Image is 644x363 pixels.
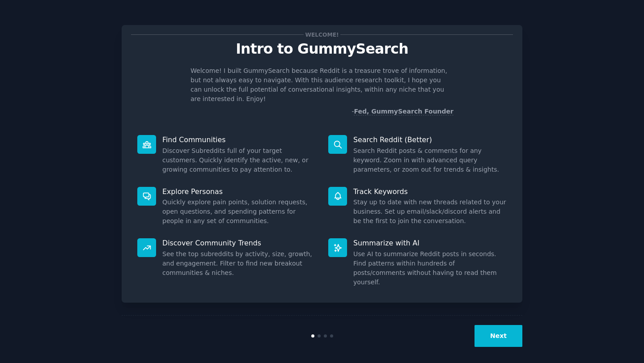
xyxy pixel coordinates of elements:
[304,30,340,39] span: Welcome!
[162,249,316,278] dd: See the top subreddits by activity, size, growth, and engagement. Filter to find new breakout com...
[162,187,316,196] p: Explore Personas
[352,107,453,116] div: -
[475,325,522,347] button: Next
[353,198,507,226] dd: Stay up to date with new threads related to your business. Set up email/slack/discord alerts and ...
[353,135,507,144] p: Search Reddit (Better)
[162,238,316,248] p: Discover Community Trends
[354,108,453,115] a: Fed, GummySearch Founder
[162,135,316,144] p: Find Communities
[353,238,507,248] p: Summarize with AI
[131,41,513,57] p: Intro to GummySearch
[353,249,507,287] dd: Use AI to summarize Reddit posts in seconds. Find patterns within hundreds of posts/comments with...
[353,187,507,196] p: Track Keywords
[162,146,316,174] dd: Discover Subreddits full of your target customers. Quickly identify the active, new, or growing c...
[191,66,453,104] p: Welcome! I built GummySearch because Reddit is a treasure trove of information, but not always ea...
[162,198,316,226] dd: Quickly explore pain points, solution requests, open questions, and spending patterns for people ...
[353,146,507,174] dd: Search Reddit posts & comments for any keyword. Zoom in with advanced query parameters, or zoom o...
